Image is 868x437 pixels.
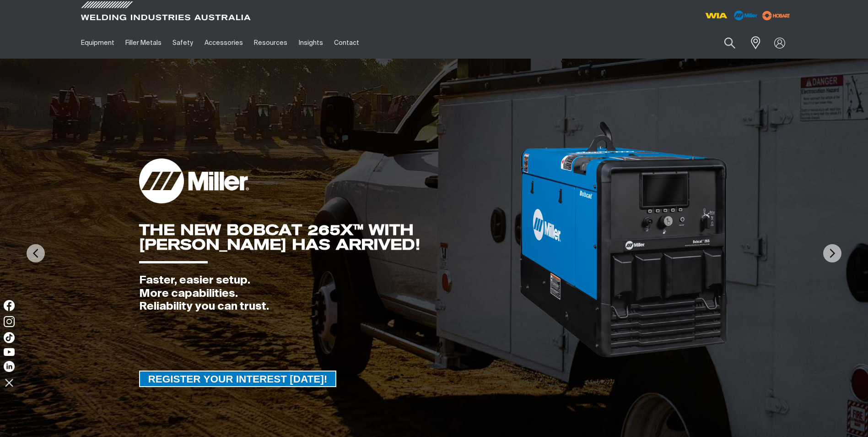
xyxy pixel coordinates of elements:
[140,371,336,387] span: REGISTER YOUR INTEREST [DATE]!
[1,375,17,390] img: hide socials
[329,27,365,59] a: Contact
[293,27,328,59] a: Insights
[4,348,15,356] img: YouTube
[4,316,15,327] img: Instagram
[248,27,293,59] a: Resources
[75,27,614,59] nav: Main
[199,27,248,59] a: Accessories
[702,32,745,54] input: Product name or item number...
[139,274,519,313] div: Faster, easier setup. More capabilities. Reliability you can trust.
[4,332,15,343] img: TikTok
[4,361,15,372] img: LinkedIn
[714,32,745,54] button: Search products
[4,300,15,311] img: Facebook
[760,9,793,22] img: miller
[139,223,519,252] div: THE NEW BOBCAT 265X™ WITH [PERSON_NAME] HAS ARRIVED!
[27,244,45,262] img: PrevArrow
[120,27,167,59] a: Filler Metals
[139,371,337,387] a: REGISTER YOUR INTEREST TODAY!
[75,27,120,59] a: Equipment
[823,244,841,262] img: NextArrow
[167,27,199,59] a: Safety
